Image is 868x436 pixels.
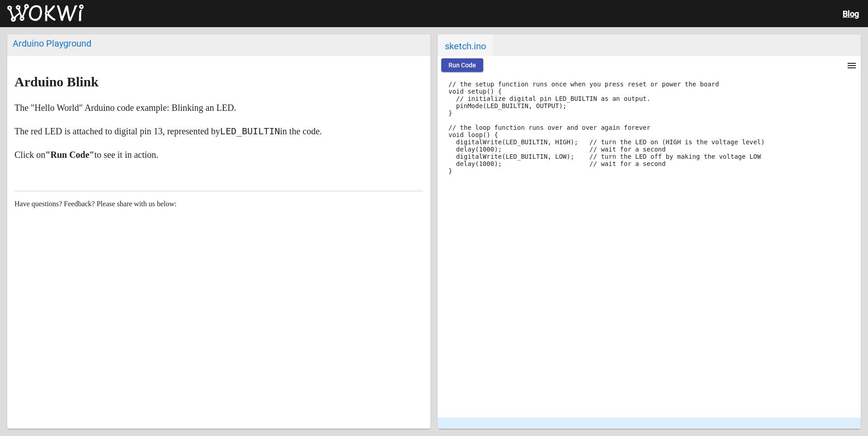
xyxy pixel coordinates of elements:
p: The "Hello World" Arduino code example: Blinking an LED. [14,100,423,115]
a: Blog [843,9,859,19]
p: The red LED is attached to digital pin 13, represented by in the code. [14,124,423,138]
span: Run Code [448,62,476,69]
p: Click on to see it in action. [14,147,423,162]
h1: Arduino Blink [14,75,423,89]
mat-icon: menu [846,60,857,71]
button: Run Code [441,58,483,72]
div: Arduino Playground [13,38,425,49]
img: Wokwi [7,4,84,22]
strong: "Run Code" [45,150,94,160]
code: LED_BUILTIN [220,126,280,137]
span: sketch.ino [438,34,493,56]
span: Have questions? Feedback? Please share with us below: [14,200,177,208]
code: // the setup function runs once when you press reset or power the board void setup() { // initial... [448,81,765,175]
